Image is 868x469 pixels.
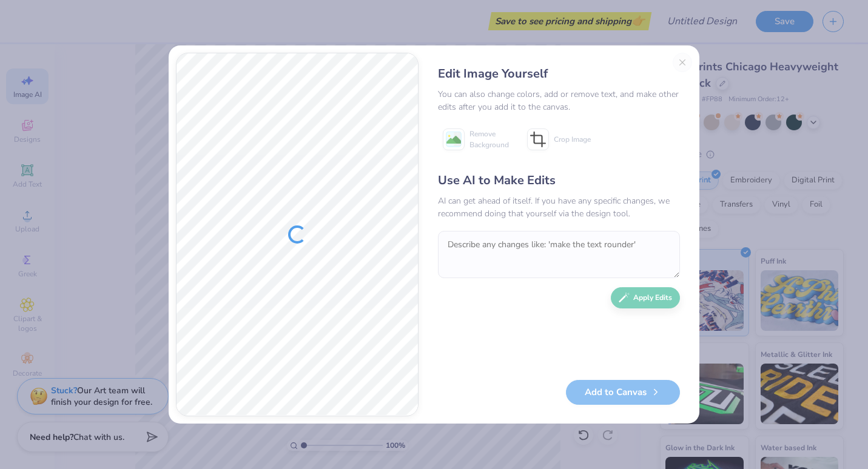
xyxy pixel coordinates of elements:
span: Crop Image [554,134,591,145]
div: You can also change colors, add or remove text, and make other edits after you add it to the canvas. [438,88,680,113]
div: AI can get ahead of itself. If you have any specific changes, we recommend doing that yourself vi... [438,195,680,220]
button: Crop Image [522,124,598,155]
div: Use AI to Make Edits [438,171,680,190]
span: Remove Background [469,128,509,150]
button: Remove Background [438,124,514,155]
div: Edit Image Yourself [438,65,680,83]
